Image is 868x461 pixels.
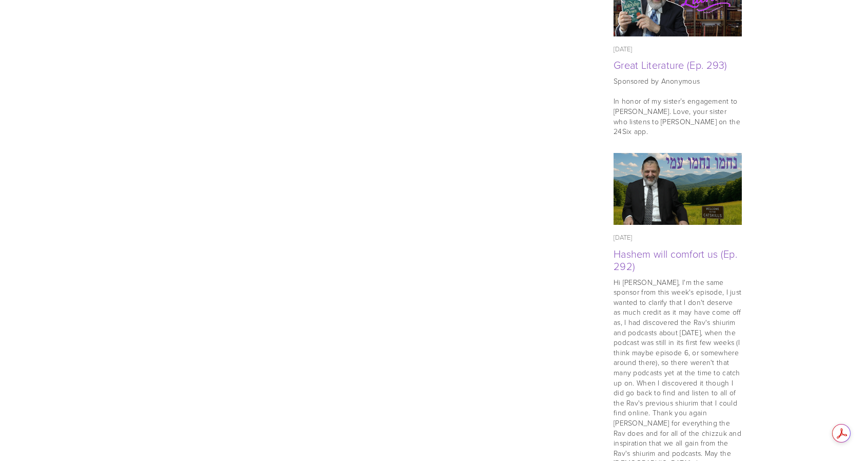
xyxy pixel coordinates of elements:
iframe: Disqus [126,16,588,253]
img: Hashem will comfort us (Ep. 292) [614,153,742,225]
a: Hashem will comfort us (Ep. 292) [614,246,737,273]
p: Sponsored by Anonymous In honor of my sister’s engagement to [PERSON_NAME]. Love, your sister who... [614,76,742,137]
time: [DATE] [614,233,633,242]
time: [DATE] [614,44,633,53]
a: Hashem will comfort us (Ep. 292) [614,153,742,225]
a: Great Literature (Ep. 293) [614,57,727,72]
